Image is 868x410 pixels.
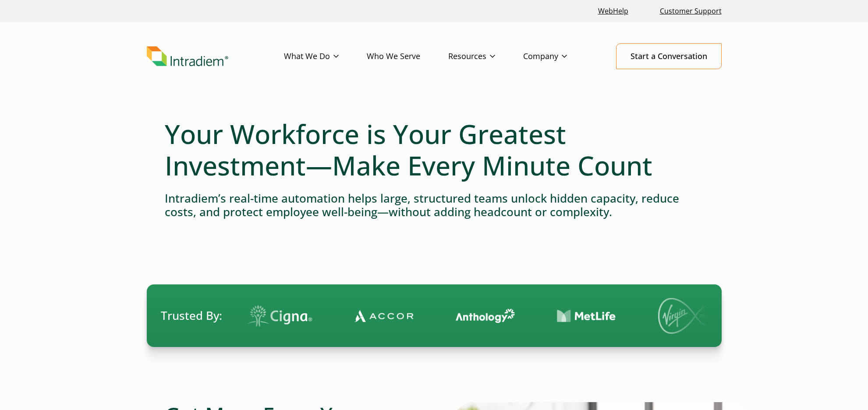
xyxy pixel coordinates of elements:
img: Contact Center Automation Accor Logo [353,309,412,322]
a: Resources [448,44,523,69]
h4: Intradiem’s real-time automation helps large, structured teams unlock hidden capacity, reduce cos... [165,192,704,219]
a: Start a Conversation [616,43,722,69]
img: Intradiem [147,46,228,67]
a: What We Do [284,44,367,69]
span: Trusted By: [161,308,222,324]
a: Link opens in a new window [595,2,632,21]
img: Contact Center Automation MetLife Logo [556,309,615,323]
a: Company [523,44,595,69]
a: Who We Serve [367,44,448,69]
a: Customer Support [656,2,725,21]
img: Virgin Media logo. [657,298,718,334]
h1: Your Workforce is Your Greatest Investment—Make Every Minute Count [165,118,704,181]
a: Link to homepage of Intradiem [147,46,284,67]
